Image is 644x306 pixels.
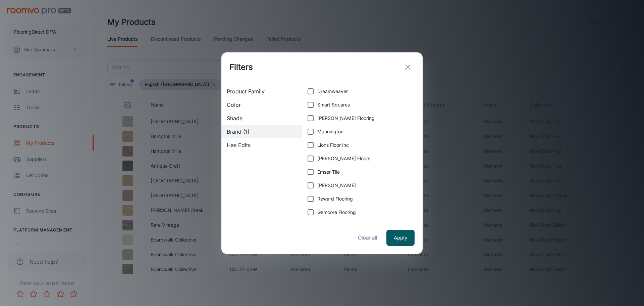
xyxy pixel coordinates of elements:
[354,230,381,246] button: Clear all
[221,138,302,152] div: Has Edits
[317,182,356,189] span: [PERSON_NAME]
[317,115,375,122] span: [PERSON_NAME] Flooring
[227,87,297,95] span: Product Family
[317,155,370,162] span: [PERSON_NAME] Floors
[221,98,302,112] div: Color
[229,61,253,73] h1: Filters
[317,88,348,95] span: Dreamweaver
[221,125,302,138] div: Brand (1)
[227,114,297,122] span: Shade
[221,85,302,98] div: Product Family
[386,230,415,246] button: Apply
[317,168,340,176] span: Emser Tile
[221,112,302,125] div: Shade
[317,209,356,216] span: Gemcore Flooring
[401,60,415,74] button: exit
[227,101,297,109] span: Color
[227,141,297,149] span: Has Edits
[317,128,343,135] span: Mannington
[227,128,297,136] span: Brand (1)
[317,195,353,203] span: Reward Flooring
[317,141,349,149] span: Lions Floor Inc
[317,101,350,108] span: Smart Squares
